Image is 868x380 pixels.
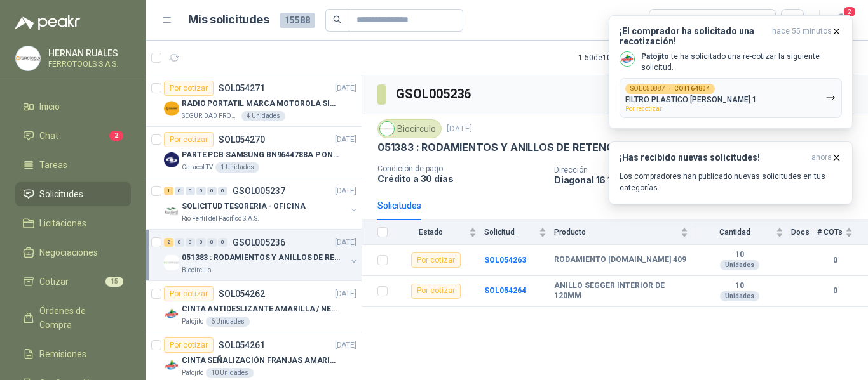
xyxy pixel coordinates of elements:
[186,238,195,247] div: 0
[164,187,173,195] div: 1
[175,238,184,247] div: 0
[196,187,206,195] div: 0
[146,75,362,127] a: Por cotizarSOL054271[DATE] Company LogoRADIO PORTATIL MARCA MOTOROLA SIN PANTALLA CON GPS, INCLUY...
[241,111,285,121] div: 4 Unidades
[15,153,131,177] a: Tareas
[554,166,742,174] p: Dirección
[39,187,83,201] span: Solicitudes
[696,220,791,245] th: Cantidad
[484,220,554,245] th: Solicitud
[554,281,688,301] b: ANILLO SEGGER INTERIOR DE 120MM
[377,164,544,173] p: Condición de pago
[182,111,239,121] p: SEGURIDAD PROVISER LTDA
[182,265,211,275] p: Biocirculo
[620,26,767,46] h3: ¡El comprador ha solicitado una recotización!
[164,101,179,116] img: Company Logo
[609,15,853,129] button: ¡El comprador ha solicitado una recotización!hace 55 minutos Company LogoPatojito te ha solicitad...
[333,15,342,24] span: search
[395,228,466,237] span: Estado
[377,119,442,138] div: Biocirculo
[164,81,214,96] div: Por cotizar
[15,342,131,366] a: Remisiones
[484,256,526,265] a: SOL054263
[15,15,80,30] img: Logo peakr
[657,13,684,27] div: Todas
[16,46,40,70] img: Company Logo
[182,355,340,367] p: CINTA SEÑALIZACIÓN FRANJAS AMARILLAS NEGRA
[206,368,254,378] div: 10 Unidades
[146,127,362,178] a: Por cotizarSOL054270[DATE] Company LogoPARTE PCB SAMSUNG BN9644788A P ONECONNECaracol TV1 Unidades
[843,6,857,18] span: 2
[335,82,356,95] p: [DATE]
[554,255,686,265] b: RODAMIENTO [DOMAIN_NAME] 409
[674,86,710,92] b: COT164804
[830,9,853,32] button: 2
[620,78,842,118] button: SOL050887→COT164804FILTRO PLASTICO [PERSON_NAME] 1Por recotizar
[554,174,742,185] p: Diagonal 16 115 25 Bogotá D.C. , Bogotá D.C.
[696,228,773,237] span: Cantidad
[164,358,179,373] img: Company Logo
[377,141,675,154] p: 051383 : RODAMIENTOS Y ANILLOS DE RETENCION RUEDAS
[219,135,265,144] p: SOL054270
[215,162,259,173] div: 1 Unidades
[15,270,131,294] a: Cotizar15
[817,285,853,297] b: 0
[609,141,853,204] button: ¡Has recibido nuevas solicitudes!ahora Los compradores han publicado nuevas solicitudes en tus ca...
[625,105,662,112] span: Por recotizar
[48,49,128,58] p: HERNAN RUALES
[447,123,472,135] p: [DATE]
[377,199,421,213] div: Solicitudes
[182,149,340,161] p: PARTE PCB SAMSUNG BN9644788A P ONECONNE
[164,204,179,219] img: Company Logo
[578,48,665,68] div: 1 - 50 de 10162
[484,286,526,295] b: SOL054264
[164,255,179,270] img: Company Logo
[15,95,131,119] a: Inicio
[207,238,217,247] div: 0
[15,182,131,206] a: Solicitudes
[146,281,362,332] a: Por cotizarSOL054262[DATE] Company LogoCINTA ANTIDESLIZANTE AMARILLA / NEGRAPatojito6 Unidades
[15,240,131,265] a: Negociaciones
[39,129,58,143] span: Chat
[625,84,715,94] div: SOL050887 →
[620,52,634,66] img: Company Logo
[182,200,306,213] p: SOLICITUD TESORERIA - OFICINA
[219,341,265,350] p: SOL054261
[15,211,131,235] a: Licitaciones
[164,337,214,353] div: Por cotizar
[15,124,131,148] a: Chat2
[233,187,285,195] p: GSOL005237
[39,158,67,172] span: Tareas
[554,228,678,237] span: Producto
[182,162,213,173] p: Caracol TV
[182,98,340,110] p: RADIO PORTATIL MARCA MOTOROLA SIN PANTALLA CON GPS, INCLUYE: ANTENA, BATERIA, CLIP Y CARGADOR
[218,187,227,195] div: 0
[39,246,98,259] span: Negociaciones
[625,95,757,104] p: FILTRO PLASTICO [PERSON_NAME] 1
[335,288,356,300] p: [DATE]
[39,275,69,289] span: Cotizar
[817,220,868,245] th: # COTs
[182,368,203,378] p: Patojito
[164,306,179,322] img: Company Logo
[280,13,315,28] span: 15588
[696,250,783,260] b: 10
[188,11,269,29] h1: Mis solicitudes
[182,317,203,327] p: Patojito
[48,60,128,68] p: FERROTOOLS S.A.S.
[164,152,179,167] img: Company Logo
[554,220,696,245] th: Producto
[182,303,340,315] p: CINTA ANTIDESLIZANTE AMARILLA / NEGRA
[39,304,119,332] span: Órdenes de Compra
[218,238,227,247] div: 0
[335,185,356,197] p: [DATE]
[39,216,86,230] span: Licitaciones
[335,134,356,146] p: [DATE]
[39,100,60,114] span: Inicio
[641,51,842,73] p: te ha solicitado una re-cotizar la siguiente solicitud.
[186,187,195,195] div: 0
[233,238,285,247] p: GSOL005236
[39,347,86,361] span: Remisiones
[182,214,259,224] p: Rio Fertil del Pacífico S.A.S.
